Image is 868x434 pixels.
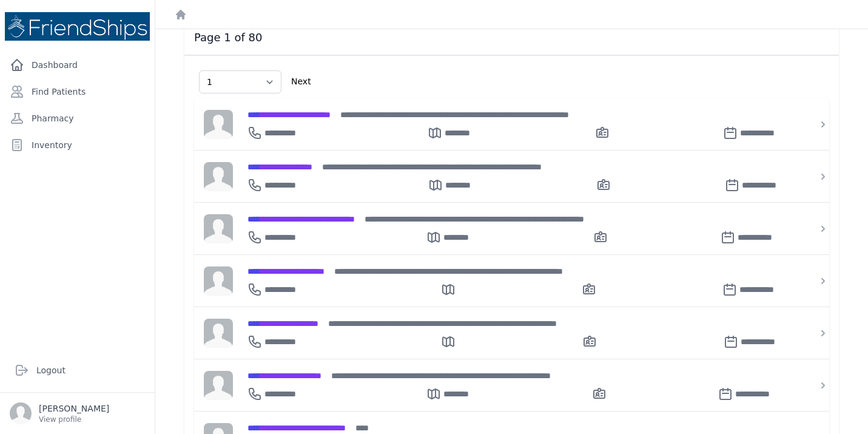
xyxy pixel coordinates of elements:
img: Medical Missions EMR [5,12,150,41]
img: person-242608b1a05df3501eefc295dc1bc67a.jpg [204,110,233,139]
div: Next [286,66,316,98]
img: person-242608b1a05df3501eefc295dc1bc67a.jpg [204,371,233,400]
a: Pharmacy [5,106,150,131]
img: person-242608b1a05df3501eefc295dc1bc67a.jpg [204,319,233,348]
a: Find Patients [5,80,150,104]
p: View profile [39,415,109,424]
img: person-242608b1a05df3501eefc295dc1bc67a.jpg [204,214,233,243]
h3: Page 1 of 80 [194,30,829,45]
a: Dashboard [5,53,150,77]
img: person-242608b1a05df3501eefc295dc1bc67a.jpg [204,162,233,191]
a: Logout [10,358,145,382]
a: [PERSON_NAME] View profile [10,402,145,424]
img: person-242608b1a05df3501eefc295dc1bc67a.jpg [204,266,233,296]
p: [PERSON_NAME] [39,402,109,415]
a: Inventory [5,133,150,157]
